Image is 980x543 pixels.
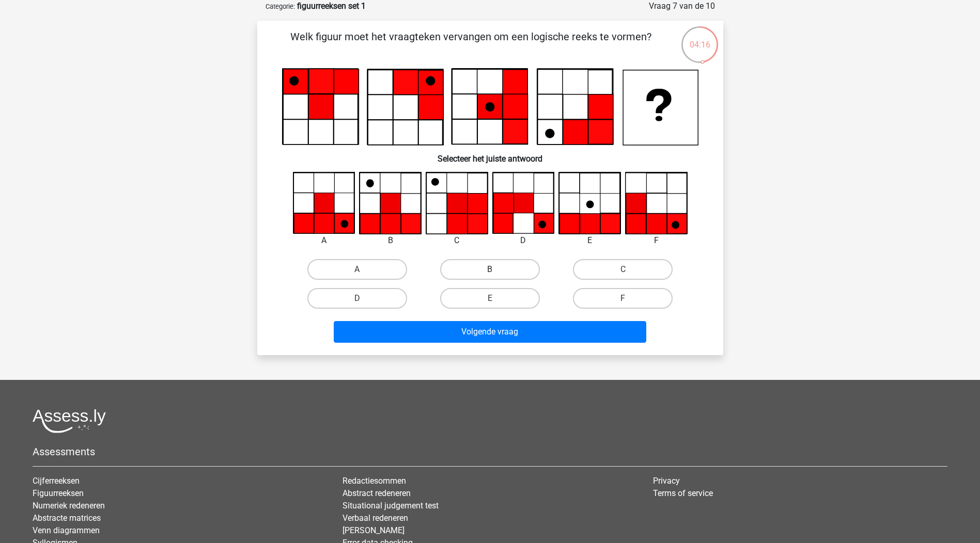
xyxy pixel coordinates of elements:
div: F [617,234,695,247]
a: [PERSON_NAME] [343,525,405,535]
h5: Assessments [33,445,947,458]
a: Cijferreeksen [33,476,80,486]
a: Numeriek redeneren [33,501,105,510]
small: Categorie: [266,3,295,10]
a: Situational judgement test [343,501,439,510]
label: F [573,288,673,309]
label: D [307,288,407,309]
div: A [285,234,363,247]
div: D [485,234,563,247]
button: Volgende vraag [334,321,646,343]
a: Figuurreeksen [33,488,84,498]
div: C [418,234,496,247]
div: B [351,234,429,247]
label: E [440,288,540,309]
div: E [551,234,629,247]
a: Abstracte matrices [33,513,101,523]
div: 04:16 [680,25,719,51]
a: Redactiesommen [343,476,406,486]
label: A [307,259,407,280]
p: Welk figuur moet het vraagteken vervangen om een logische reeks te vormen? [274,29,668,60]
a: Abstract redeneren [343,488,411,498]
a: Privacy [653,476,680,486]
a: Verbaal redeneren [343,513,408,523]
label: B [440,259,540,280]
h6: Selecteer het juiste antwoord [274,146,707,164]
img: Assessly logo [33,409,106,433]
a: Terms of service [653,488,713,498]
label: C [573,259,673,280]
a: Venn diagrammen [33,525,100,535]
strong: figuurreeksen set 1 [297,1,366,11]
